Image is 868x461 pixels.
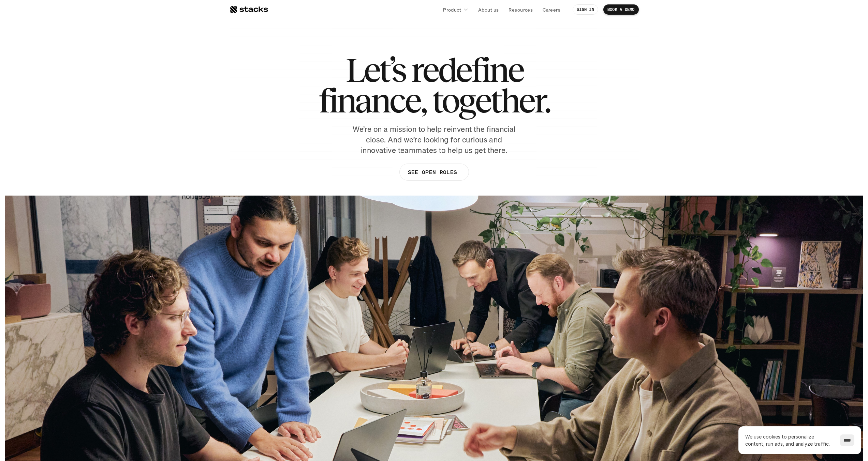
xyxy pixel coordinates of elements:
a: Careers [539,3,564,16]
h1: Let’s redefine finance, together. [319,55,550,116]
a: SEE OPEN ROLES [399,164,469,181]
p: SIGN IN [577,7,594,12]
p: We’re on a mission to help reinvent the financial close. And we’re looking for curious and innova... [349,124,519,155]
p: BOOK A DEMO [607,7,635,12]
p: About us [478,6,499,13]
a: BOOK A DEMO [603,4,639,15]
a: SIGN IN [573,4,598,15]
p: Resources [509,6,533,13]
p: Product [443,6,461,13]
a: About us [474,3,503,16]
p: SEE OPEN ROLES [408,167,457,177]
a: Resources [504,3,537,16]
p: Careers [543,6,560,13]
p: We use cookies to personalize content, run ads, and analyze traffic. [745,433,833,447]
